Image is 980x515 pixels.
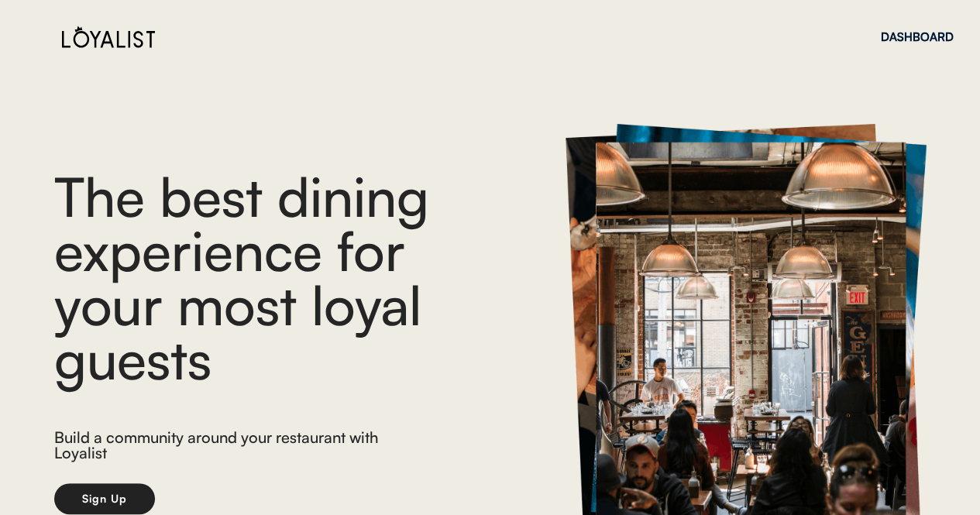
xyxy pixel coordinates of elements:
[54,483,155,514] button: Sign Up
[881,31,954,43] div: DASHBOARD
[62,26,155,48] img: Loyalist%20Logo%20Black.svg
[54,430,393,465] div: Build a community around your restaurant with Loyalist
[54,169,519,386] div: The best dining experience for your most loyal guests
